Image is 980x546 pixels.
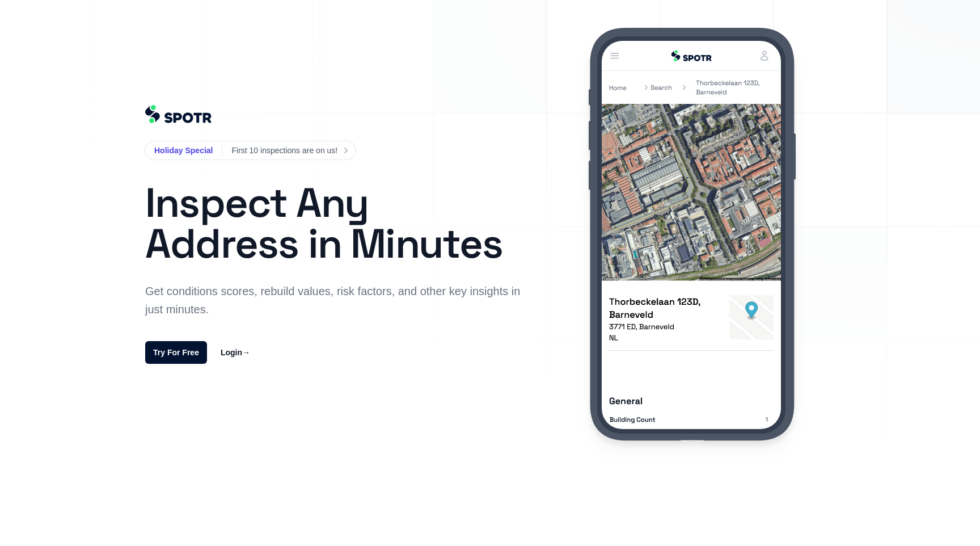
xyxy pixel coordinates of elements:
p: Get conditions scores, rebuild values, risk factors, and other key insights in just minutes. [145,282,526,318]
a: Login [221,346,250,359]
h1: Inspect Any Address in Minutes [145,182,526,264]
a: First 10 inspections are on us! [231,144,347,157]
a: Try For Free [145,341,207,364]
span: → [242,348,250,357]
img: 61ea7a264e0cbe10e6ec0ef6_%402Spotr%20Logo_Navy%20Blue%20-%20Emerald.png [145,105,212,123]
